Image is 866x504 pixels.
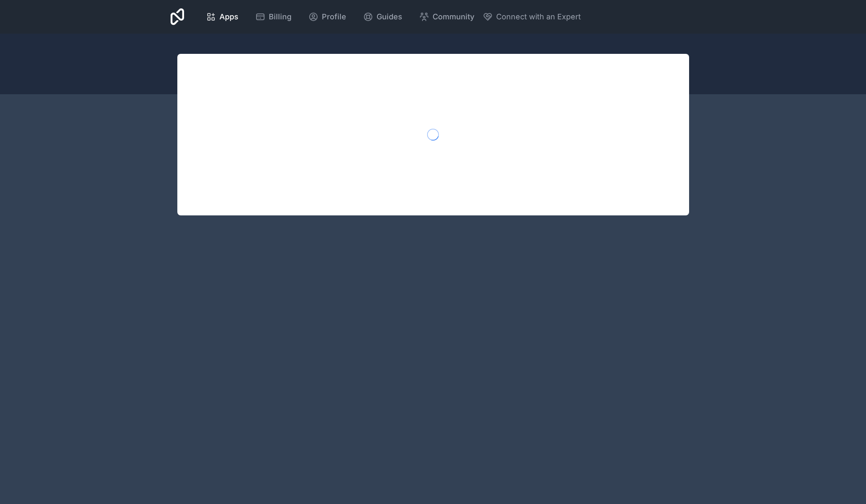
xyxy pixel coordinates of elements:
span: Apps [219,11,238,23]
span: Guides [377,11,402,23]
span: Connect with an Expert [496,11,581,23]
button: Connect with an Expert [483,11,581,23]
a: Billing [249,8,298,26]
a: Apps [199,8,245,26]
span: Profile [322,11,346,23]
span: Billing [269,11,291,23]
a: Guides [356,8,409,26]
a: Profile [302,8,353,26]
span: Community [433,11,474,23]
a: Community [412,8,481,26]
